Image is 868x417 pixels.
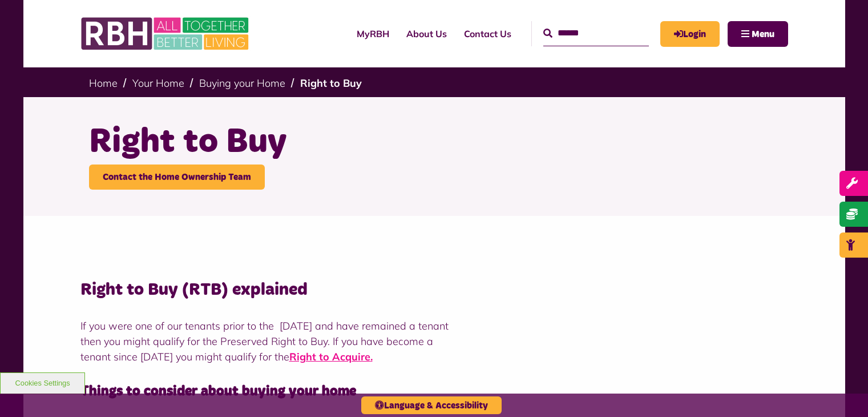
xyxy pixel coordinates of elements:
h3: Right to Buy (RTB) explained [80,279,788,301]
a: MyRBH [348,18,398,49]
img: RBH [80,11,252,56]
a: Your Home [132,77,184,90]
strong: Right to Acquire [289,350,370,363]
a: Buying your Home [199,77,285,90]
a: About Us [398,18,455,49]
a: Home [89,77,118,90]
a: Right to Acquire. [289,350,373,363]
strong: Things to consider about buying your home [80,384,356,398]
a: Contact the Home Ownership Team [89,165,265,190]
a: MyRBH [660,21,720,47]
button: Navigation [728,21,788,47]
a: Right to Buy [300,77,362,90]
iframe: Netcall Web Assistant for live chat [817,366,868,417]
h1: Right to Buy [89,120,780,165]
p: If you were one of our tenants prior to the [DATE] and have remained a tenant then you might qual... [80,318,788,364]
span: Menu [752,30,774,39]
a: Contact Us [455,18,520,49]
button: Language & Accessibility [361,396,502,414]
